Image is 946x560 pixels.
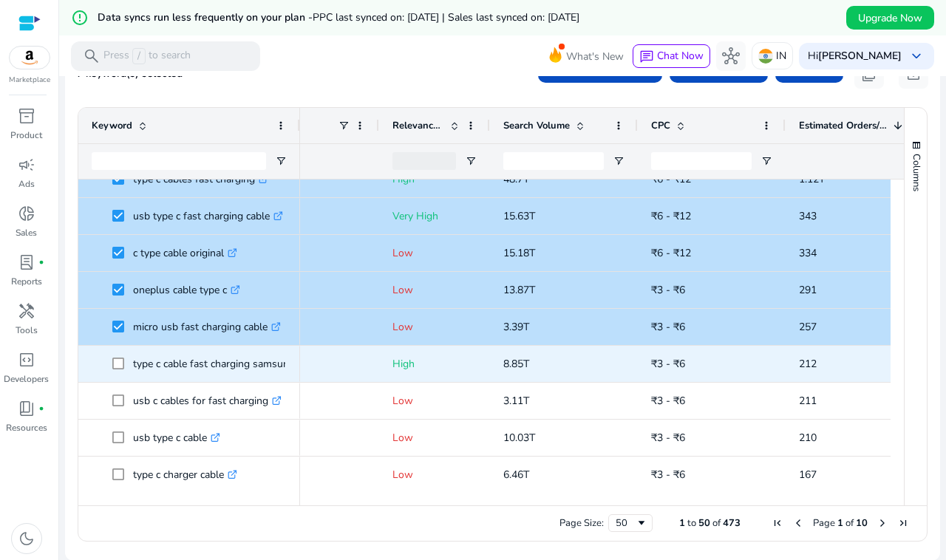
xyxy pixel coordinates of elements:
span: ₹3 - ₹6 [651,357,685,371]
span: ₹3 - ₹6 [651,283,685,297]
span: book_4 [18,400,35,417]
button: chatChat Now [633,44,710,68]
span: ₹3 - ₹6 [651,394,685,408]
p: Hi [808,51,902,61]
button: Add to Advertising [538,59,662,83]
span: PPC last synced on: [DATE] | Sales last synced on: [DATE] [313,10,579,24]
span: 6.46T [503,468,529,482]
span: 343 [799,209,817,223]
span: of [712,516,721,530]
span: ₹3 - ₹6 [651,431,685,445]
button: hub [716,41,746,71]
span: chat [639,49,654,64]
span: CPC [651,119,670,132]
span: 211 [799,394,817,408]
span: donut_small [18,205,35,222]
span: 291 [799,283,817,297]
img: amazon.svg [10,47,50,69]
span: of [845,516,854,530]
p: Low [392,275,477,305]
span: ₹3 - ₹6 [651,468,685,482]
span: 210 [799,431,817,445]
span: Upgrade Now [858,10,922,26]
p: Press to search [103,48,191,64]
p: usb c cables for fast charging [133,386,282,416]
p: Resources [6,421,47,434]
div: Previous Page [792,517,804,529]
span: 50 [698,516,710,530]
p: Sales [16,226,37,239]
span: inventory_2 [18,107,35,125]
p: oneplus cable type c [133,275,240,305]
img: in.svg [758,49,773,64]
span: Chat Now [657,49,704,63]
span: code_blocks [18,351,35,369]
span: content_copy [860,65,878,83]
button: Open Filter Menu [465,155,477,167]
p: type c cables fast charging [133,164,268,194]
mat-icon: error_outline [71,9,89,27]
span: What's New [566,44,624,69]
span: to [687,516,696,530]
p: Tools [16,324,38,337]
p: High [392,349,477,379]
span: 3.11T [503,394,529,408]
div: Page Size: [559,516,604,530]
p: micro usb fast charging cable [133,312,281,342]
span: Page [813,516,835,530]
input: Keyword Filter Input [92,152,266,170]
div: Page Size [608,514,653,532]
p: type c charger cable [133,460,237,490]
p: Low [392,423,477,453]
span: 334 [799,246,817,260]
span: hub [722,47,740,65]
span: / [132,48,146,64]
span: 15.18T [503,246,535,260]
span: fiber_manual_record [38,406,44,412]
b: [PERSON_NAME] [818,49,902,63]
button: Track Keywords [670,59,768,83]
div: Last Page [897,517,909,529]
span: 10 [856,516,868,530]
p: c type cable original [133,238,237,268]
p: type c cable fast charging samsung [133,349,308,379]
span: 3.39T [503,320,529,334]
p: Ads [18,177,35,191]
button: Add Tags [775,59,843,83]
span: 212 [799,357,817,371]
h5: Data syncs run less frequently on your plan - [98,12,579,24]
input: Search Volume Filter Input [503,152,604,170]
span: handyman [18,302,35,320]
span: Relevance Score [392,119,444,132]
span: 1.12T [799,172,825,186]
span: 167 [799,468,817,482]
span: Columns [910,154,923,191]
p: Reports [11,275,42,288]
p: High [392,164,477,194]
input: CPC Filter Input [651,152,752,170]
span: search [83,47,101,65]
p: Developers [4,372,49,386]
span: ₹3 - ₹6 [651,320,685,334]
span: 1 [679,516,685,530]
button: Open Filter Menu [275,155,287,167]
p: usb type c fast charging cable [133,201,283,231]
span: Search Volume [503,119,570,132]
span: Keyword [92,119,132,132]
span: 1 [837,516,843,530]
span: 10.03T [503,431,535,445]
span: dark_mode [18,530,35,547]
span: ₹6 - ₹12 [651,209,691,223]
p: Product [10,129,42,142]
button: Upgrade Now [846,6,934,30]
span: 13.87T [503,283,535,297]
button: Open Filter Menu [760,155,772,167]
span: download [905,65,922,83]
span: campaign [18,156,35,174]
span: fiber_manual_record [38,259,44,265]
p: Very High [392,201,477,231]
span: 48.7T [503,172,529,186]
span: Estimated Orders/Month [799,119,888,132]
p: Marketplace [9,75,50,86]
p: Low [392,312,477,342]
